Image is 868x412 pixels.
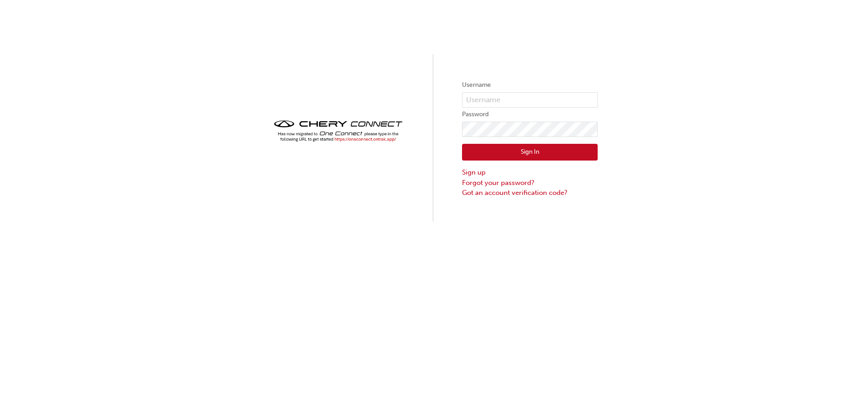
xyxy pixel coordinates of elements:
a: Got an account verification code? [462,188,598,198]
button: Sign In [462,144,598,161]
label: Username [462,80,598,90]
a: Sign up [462,167,598,178]
img: cheryconnect [270,118,406,144]
label: Password [462,109,598,120]
a: Forgot your password? [462,178,598,188]
input: Username [462,92,598,108]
